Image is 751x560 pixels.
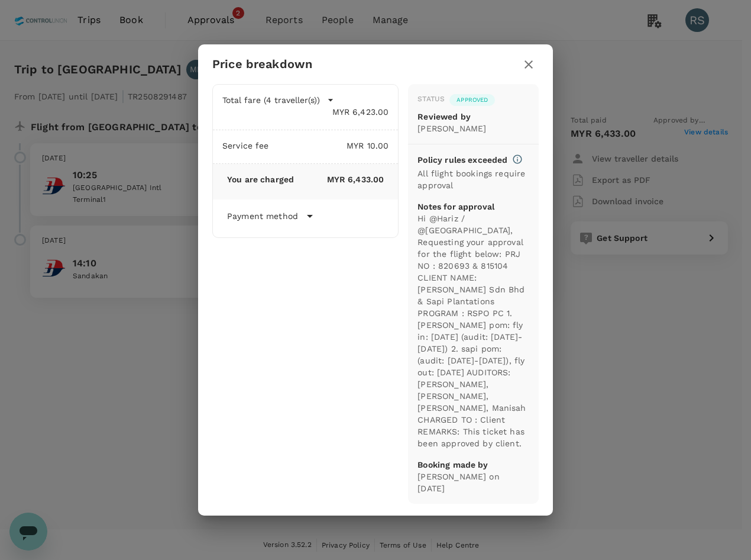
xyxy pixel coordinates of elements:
[294,173,384,185] p: MYR 6,433.00
[222,140,269,152] p: Service fee
[227,173,294,185] p: You are charged
[222,106,389,118] p: MYR 6,423.00
[417,471,529,494] p: [PERSON_NAME] on [DATE]
[417,201,529,213] p: Notes for approval
[417,111,529,123] p: Reviewed by
[417,213,529,449] p: Hi @Hariz / @[GEOGRAPHIC_DATA], Requesting your approval for the flight below: PRJ NO : 820693 & ...
[222,94,334,106] button: Total fare (4 traveller(s))
[227,210,298,222] p: Payment method
[449,96,495,104] span: Approved
[269,140,389,152] p: MYR 10.00
[417,459,529,471] p: Booking made by
[417,123,529,134] p: [PERSON_NAME]
[417,168,529,191] p: All flight bookings require approval
[417,94,445,105] div: Status
[222,94,320,106] p: Total fare (4 traveller(s))
[212,54,312,73] h6: Price breakdown
[417,154,507,166] p: Policy rules exceeded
